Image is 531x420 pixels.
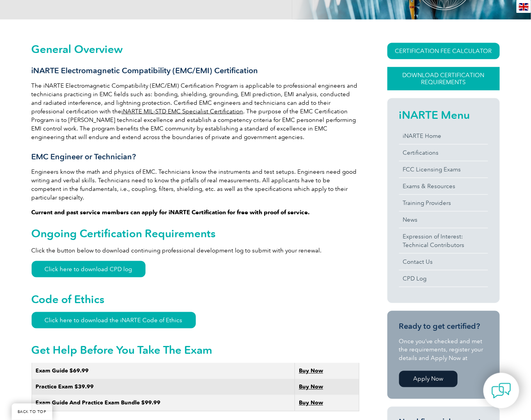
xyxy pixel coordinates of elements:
a: Expression of Interest:Technical Contributors [399,228,488,253]
a: CERTIFICATION FEE CALCULATOR [387,43,500,59]
p: Click the button below to download continuing professional development log to submit with your re... [32,246,359,255]
h3: Ready to get certified? [399,321,488,331]
h3: iNARTE Electromagnetic Compatibility (EMC/EMI) Certification [32,66,359,76]
img: contact-chat.png [492,381,511,401]
a: Exams & Resources [399,178,488,194]
p: The iNARTE Electromagnetic Compatibility (EMC/EMI) Certification Program is applicable to profess... [32,81,359,141]
img: en [519,3,529,11]
a: Click here to download the iNARTE Code of Ethics [32,312,196,328]
h2: General Overview [32,43,359,55]
a: iNARTE MIL-STD EMC Specialist Certification [122,108,243,115]
a: Certifications [399,145,488,161]
h3: EMC Engineer or Technician? [32,152,359,162]
a: CPD Log [399,270,488,287]
a: Buy Now [299,400,323,406]
a: Download Certification Requirements [387,67,500,90]
strong: Practice Exam $39.99 [36,384,94,390]
a: Training Providers [399,195,488,211]
h2: Ongoing Certification Requirements [32,227,359,240]
p: Engineers know the math and physics of EMC. Technicians know the instruments and test setups. Eng... [32,168,359,202]
a: BACK TO TOP [12,404,52,420]
strong: Current and past service members can apply for iNARTE Certification for free with proof of service. [32,209,310,216]
a: Buy Now [299,368,323,374]
a: FCC Licensing Exams [399,161,488,178]
a: Buy Now [299,384,323,390]
a: Click here to download CPD log [32,261,146,277]
p: Once you’ve checked and met the requirements, register your details and Apply Now at [399,337,488,363]
a: News [399,212,488,228]
h2: iNARTE Menu [399,109,488,121]
h2: Code of Ethics [32,293,359,305]
a: Apply Now [399,371,458,387]
strong: Exam Guide $69.99 [36,368,89,374]
a: iNARTE Home [399,128,488,144]
a: Contact Us [399,254,488,270]
h2: Get Help Before You Take The Exam [32,344,359,356]
strong: Exam Guide And Practice Exam Bundle $99.99 [36,400,161,406]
